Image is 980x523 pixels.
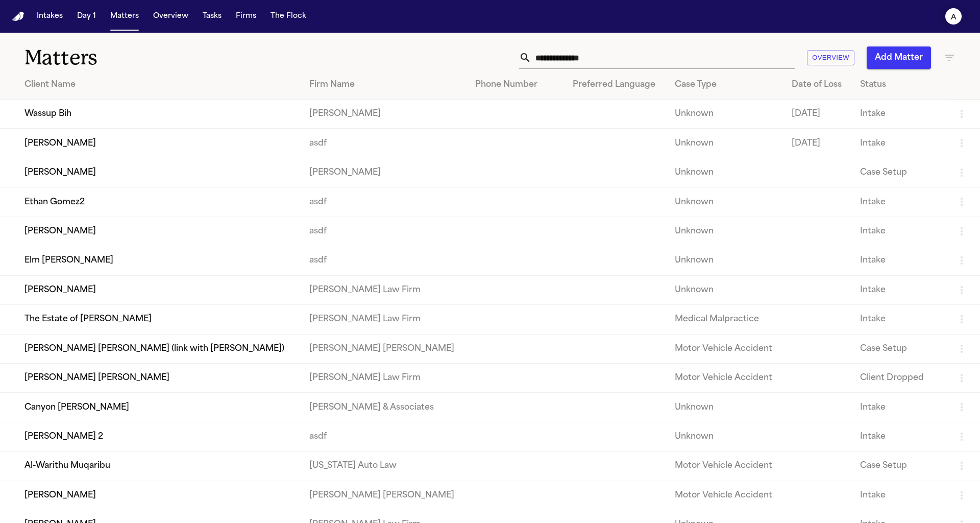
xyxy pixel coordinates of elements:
[301,246,467,275] td: asdf
[301,393,467,422] td: [PERSON_NAME] & Associates
[675,79,775,91] div: Case Type
[73,7,100,26] button: Day 1
[573,79,658,91] div: Preferred Language
[301,334,467,363] td: [PERSON_NAME] [PERSON_NAME]
[852,481,947,510] td: Intake
[852,334,947,363] td: Case Setup
[860,79,939,91] div: Status
[852,246,947,275] td: Intake
[667,275,783,304] td: Unknown
[667,246,783,275] td: Unknown
[667,334,783,363] td: Motor Vehicle Accident
[475,79,556,91] div: Phone Number
[301,158,467,187] td: [PERSON_NAME]
[852,217,947,246] td: Intake
[301,481,467,510] td: [PERSON_NAME] [PERSON_NAME]
[792,79,844,91] div: Date of Loss
[301,187,467,217] td: asdf
[24,45,296,70] h1: Matters
[667,393,783,422] td: Unknown
[149,7,192,26] button: Overview
[301,129,467,158] td: asdf
[783,129,852,158] td: [DATE]
[667,100,783,129] td: Unknown
[667,158,783,187] td: Unknown
[667,217,783,246] td: Unknown
[852,305,947,334] td: Intake
[852,129,947,158] td: Intake
[667,481,783,510] td: Motor Vehicle Accident
[867,46,931,69] button: Add Matter
[667,129,783,158] td: Unknown
[12,12,24,21] a: Home
[667,187,783,217] td: Unknown
[783,100,852,129] td: [DATE]
[852,363,947,392] td: Client Dropped
[301,217,467,246] td: asdf
[852,422,947,451] td: Intake
[852,158,947,187] td: Case Setup
[12,12,24,21] img: Finch Logo
[309,79,459,91] div: Firm Name
[33,7,67,26] button: Intakes
[667,363,783,392] td: Motor Vehicle Accident
[266,7,310,26] button: The Flock
[667,422,783,451] td: Unknown
[667,305,783,334] td: Medical Malpractice
[852,275,947,304] td: Intake
[106,7,143,26] button: Matters
[24,79,293,91] div: Client Name
[667,451,783,481] td: Motor Vehicle Accident
[301,100,467,129] td: [PERSON_NAME]
[807,50,854,66] button: Overview
[852,393,947,422] td: Intake
[301,363,467,392] td: [PERSON_NAME] Law Firm
[852,451,947,481] td: Case Setup
[852,100,947,129] td: Intake
[852,187,947,217] td: Intake
[301,305,467,334] td: [PERSON_NAME] Law Firm
[199,7,226,26] button: Tasks
[301,275,467,304] td: [PERSON_NAME] Law Firm
[301,451,467,481] td: [US_STATE] Auto Law
[301,422,467,451] td: asdf
[232,7,260,26] button: Firms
